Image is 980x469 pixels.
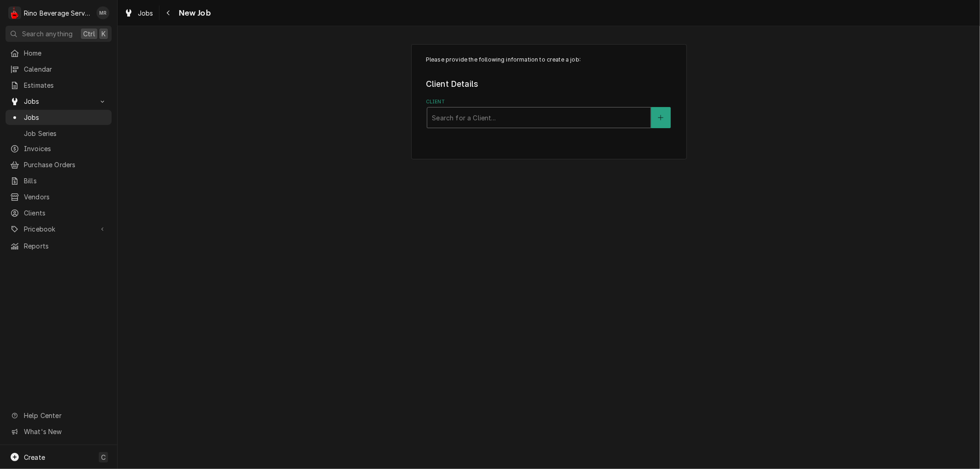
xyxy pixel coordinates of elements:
[161,6,176,20] button: Navigate back
[6,141,112,156] a: Invoices
[6,62,112,77] a: Calendar
[24,48,107,58] span: Home
[96,6,109,19] div: MR
[22,29,73,39] span: Search anything
[24,427,106,436] span: What's New
[651,107,670,128] button: Create New Client
[24,80,107,90] span: Estimates
[24,129,107,138] span: Job Series
[24,176,107,186] span: Bills
[24,160,107,170] span: Purchase Orders
[6,78,112,93] a: Estimates
[24,144,107,153] span: Invoices
[83,29,95,39] span: Ctrl
[24,208,107,218] span: Clients
[24,192,107,202] span: Vendors
[176,7,211,19] span: New Job
[101,452,106,462] span: C
[6,408,112,423] a: Go to Help Center
[6,173,112,188] a: Bills
[6,26,112,42] button: Search anythingCtrlK
[6,110,112,125] a: Jobs
[138,8,153,18] span: Jobs
[24,224,93,234] span: Pricebook
[6,157,112,172] a: Purchase Orders
[426,98,672,106] label: Client
[120,6,157,21] a: Jobs
[6,205,112,220] a: Clients
[6,45,112,61] a: Home
[6,126,112,141] a: Job Series
[8,6,21,19] div: R
[24,113,107,122] span: Jobs
[24,64,107,74] span: Calendar
[6,189,112,204] a: Vendors
[6,424,112,439] a: Go to What's New
[102,29,106,39] span: K
[426,78,672,90] legend: Client Details
[24,411,106,420] span: Help Center
[426,56,672,128] div: Job Create/Update Form
[24,453,45,461] span: Create
[426,98,672,128] div: Client
[24,8,91,18] div: Rino Beverage Service
[411,44,687,159] div: Job Create/Update
[96,6,109,19] div: Melissa Rinehart's Avatar
[6,94,112,109] a: Go to Jobs
[658,114,663,121] svg: Create New Client
[6,221,112,237] a: Go to Pricebook
[24,96,93,106] span: Jobs
[426,56,672,64] p: Please provide the following information to create a job:
[24,241,107,251] span: Reports
[6,238,112,254] a: Reports
[8,6,21,19] div: Rino Beverage Service's Avatar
